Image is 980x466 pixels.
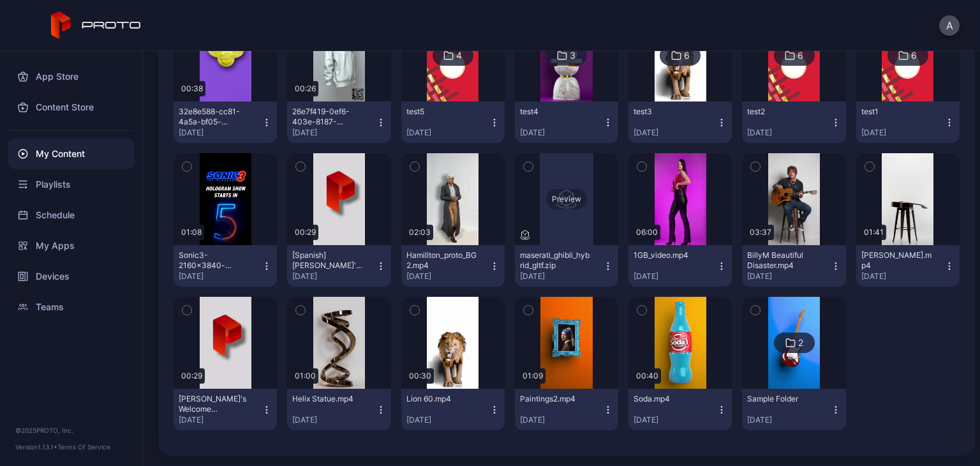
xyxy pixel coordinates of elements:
div: Preview [546,189,587,209]
button: Soda.mp4[DATE] [628,389,732,430]
div: test3 [634,107,704,117]
div: [DATE] [406,128,489,138]
div: BillyM Beautiful Disaster.mp4 [747,250,817,271]
button: Sonic3-2160x3840-v8.mp4[DATE] [174,245,277,287]
div: Hamillton_proto_BG2.mp4 [406,250,477,271]
div: [DATE] [292,271,375,282]
div: [DATE] [179,128,262,138]
div: [DATE] [292,415,375,425]
button: Lion 60.mp4[DATE] [401,389,505,430]
div: [DATE] [520,271,603,282]
div: Lion 60.mp4 [406,394,477,404]
div: [DATE] [634,128,716,138]
button: Paintings2.mp4[DATE] [515,389,618,430]
div: [DATE] [634,271,716,282]
button: test2[DATE] [742,101,845,143]
div: [DATE] [406,271,489,282]
div: Paintings2.mp4 [520,394,590,404]
button: Helix Statue.mp4[DATE] [287,389,390,430]
button: 1GB_video.mp4[DATE] [628,245,732,287]
div: © 2025 PROTO, Inc. [15,425,127,435]
div: 32e8e588-cc81-4a5a-bf05-e43f470bb6f8(3).mp4 [179,107,249,127]
a: Playlists [8,169,135,200]
div: 4 [456,50,462,61]
a: Schedule [8,200,135,230]
a: Content Store [8,92,135,123]
div: Helix Statue.mp4 [292,394,362,404]
button: BillyM Beautiful Disaster.mp4[DATE] [742,245,845,287]
button: 32e8e588-cc81-4a5a-bf05-e43f470bb6f8(3).mp4[DATE] [174,101,277,143]
a: My Apps [8,230,135,261]
div: Soda.mp4 [634,394,704,404]
a: Terms Of Service [57,443,110,451]
div: 6 [684,50,690,61]
div: 6 [911,50,917,61]
div: [DATE] [747,415,830,425]
div: 1GB_video.mp4 [634,250,704,260]
div: test4 [520,107,590,117]
div: test5 [406,107,477,117]
button: A [939,15,960,36]
div: [Spanish] David's Welcome Video.mp4 [292,250,362,271]
a: Devices [8,261,135,292]
div: 6 [798,50,803,61]
div: Sonic3-2160x3840-v8.mp4 [179,250,249,271]
button: test3[DATE] [628,101,732,143]
div: [DATE] [520,128,603,138]
div: [DATE] [861,271,944,282]
div: 3 [570,50,575,61]
button: test4[DATE] [515,101,618,143]
div: [DATE] [179,271,262,282]
a: My Content [8,139,135,169]
a: App Store [8,61,135,92]
div: [DATE] [179,415,262,425]
div: [DATE] [747,271,830,282]
div: [DATE] [292,128,375,138]
div: BillyM Silhouette.mp4 [861,250,932,271]
div: [DATE] [520,415,603,425]
button: Hamillton_proto_BG2.mp4[DATE] [401,245,505,287]
button: Sample Folder[DATE] [742,389,845,430]
div: Sample Folder [747,394,817,404]
span: Version 1.13.1 • [15,443,57,451]
button: test5[DATE] [401,101,505,143]
button: 26e7f419-0ef6-403e-8187-4e42e4206fec(3).mp4[DATE] [287,101,390,143]
button: [PERSON_NAME]'s Welcome Video.mp4[DATE] [174,389,277,430]
div: 2 [798,337,803,349]
div: 26e7f419-0ef6-403e-8187-4e42e4206fec(3).mp4 [292,107,362,127]
button: [PERSON_NAME].mp4[DATE] [856,245,960,287]
div: [DATE] [634,415,716,425]
div: David's Welcome Video.mp4 [179,394,249,414]
button: maserati_ghibli_hybrid_gltf.zip[DATE] [515,245,618,287]
a: Teams [8,292,135,322]
button: test1[DATE] [856,101,960,143]
div: [DATE] [406,415,489,425]
div: test2 [747,107,817,117]
div: [DATE] [861,128,944,138]
div: [DATE] [747,128,830,138]
div: maserati_ghibli_hybrid_gltf.zip [520,250,590,271]
div: test1 [861,107,932,117]
button: [Spanish] [PERSON_NAME]'s Welcome Video.mp4[DATE] [287,245,390,287]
